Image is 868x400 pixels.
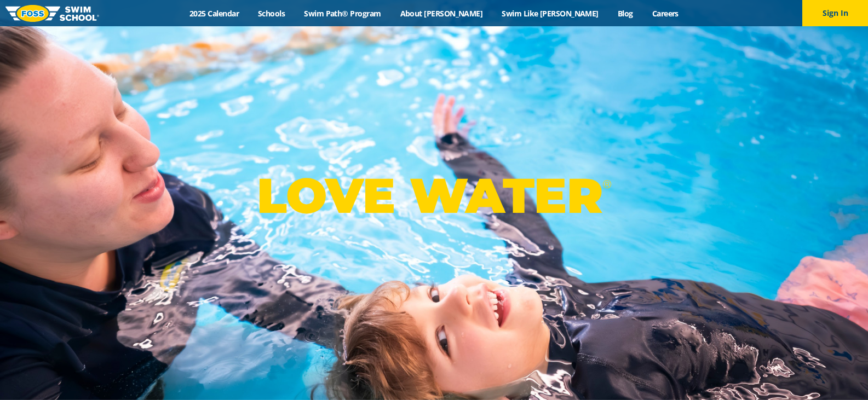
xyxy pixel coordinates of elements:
[492,8,608,19] a: Swim Like [PERSON_NAME]
[608,8,642,19] a: Blog
[642,8,688,19] a: Careers
[249,8,295,19] a: Schools
[602,177,611,191] sup: ®
[5,5,99,22] img: FOSS Swim School Logo
[180,8,249,19] a: 2025 Calendar
[295,8,390,19] a: Swim Path® Program
[257,166,611,225] p: LOVE WATER
[390,8,492,19] a: About [PERSON_NAME]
